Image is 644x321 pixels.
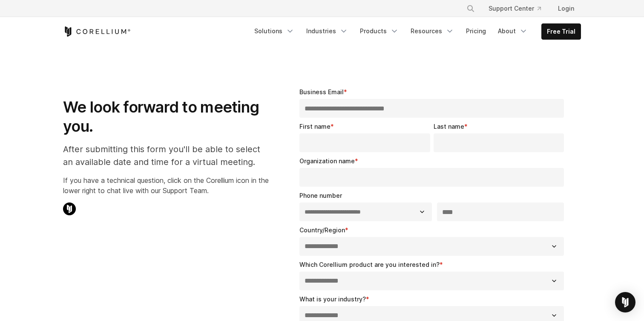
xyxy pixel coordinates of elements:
[482,1,548,16] a: Support Center
[461,23,491,39] a: Pricing
[434,123,464,130] span: Last name
[299,88,344,95] span: Business Email
[299,157,355,165] span: Organization name
[463,1,478,16] button: Search
[355,23,404,39] a: Products
[249,23,581,40] div: Navigation Menu
[551,1,581,16] a: Login
[299,226,345,234] span: Country/Region
[63,26,131,37] a: Corellium Home
[63,98,269,136] h1: We look forward to meeting you.
[299,261,440,268] span: Which Corellium product are you interested in?
[405,23,459,39] a: Resources
[63,143,269,168] p: After submitting this form you'll be able to select an available date and time for a virtual meet...
[493,23,533,39] a: About
[615,292,635,312] div: Open Intercom Messenger
[542,24,581,39] a: Free Trial
[63,175,269,196] p: If you have a technical question, click on the Corellium icon in the lower right to chat live wit...
[301,23,353,39] a: Industries
[63,202,76,215] img: Corellium Chat Icon
[299,192,342,199] span: Phone number
[249,23,299,39] a: Solutions
[456,1,581,16] div: Navigation Menu
[299,295,366,303] span: What is your industry?
[299,123,331,130] span: First name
